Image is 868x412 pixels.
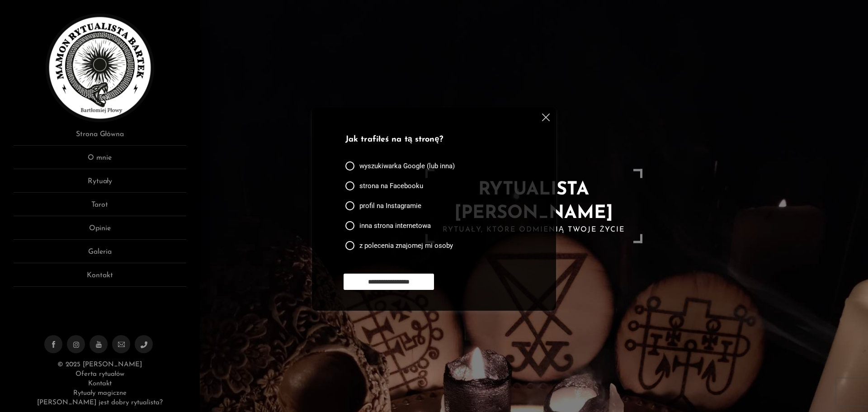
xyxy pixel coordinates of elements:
a: Kontakt [14,270,186,287]
p: Jak trafiłeś na tą stronę? [345,134,519,146]
a: Rytuały [14,176,186,193]
a: [PERSON_NAME] jest dobry rytualista? [37,399,163,406]
a: Tarot [14,199,186,216]
img: Rytualista Bartek [46,14,154,122]
a: Opinie [14,223,186,240]
img: cross.svg [542,114,550,121]
span: profil na Instagramie [359,201,421,210]
span: wyszukiwarka Google (lub inna) [359,161,455,170]
a: Kontakt [88,380,112,387]
a: Oferta rytuałów [75,371,124,378]
a: Strona Główna [14,129,186,146]
span: z polecenia znajomej mi osoby [359,241,453,250]
a: Galeria [14,246,186,263]
span: strona na Facebooku [359,181,423,190]
span: inna strona internetowa [359,221,431,230]
a: Rytuały magiczne [73,390,127,397]
a: O mnie [14,152,186,169]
